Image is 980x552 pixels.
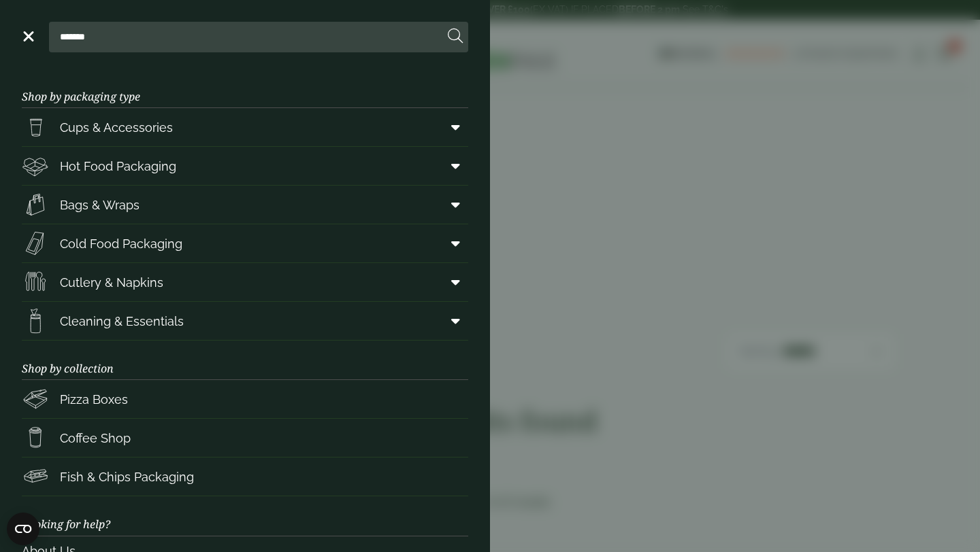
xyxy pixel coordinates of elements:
h3: Looking for help? [22,496,468,536]
img: open-wipe.svg [22,307,49,334]
img: FishNchip_box.svg [22,463,49,490]
span: Pizza Boxes [60,390,128,409]
span: Cups & Accessories [60,118,173,137]
img: Sandwich_box.svg [22,230,49,257]
a: Cups & Accessories [22,108,468,146]
span: Fish & Chips Packaging [60,468,194,486]
img: HotDrink_paperCup.svg [22,424,49,451]
a: Cold Food Packaging [22,224,468,262]
h3: Shop by collection [22,341,468,380]
button: Open CMP widget [7,513,39,545]
img: Paper_carriers.svg [22,191,49,218]
img: PintNhalf_cup.svg [22,114,49,141]
a: Cutlery & Napkins [22,263,468,301]
span: Coffee Shop [60,429,131,447]
span: Cutlery & Napkins [60,273,163,292]
a: Bags & Wraps [22,186,468,224]
a: Hot Food Packaging [22,147,468,185]
span: Cleaning & Essentials [60,312,184,330]
a: Coffee Shop [22,419,468,457]
span: Hot Food Packaging [60,157,176,175]
img: Pizza_boxes.svg [22,385,49,413]
a: Pizza Boxes [22,380,468,418]
h3: Shop by packaging type [22,69,468,108]
a: Cleaning & Essentials [22,302,468,340]
a: Fish & Chips Packaging [22,458,468,496]
img: Deli_box.svg [22,152,49,179]
span: Bags & Wraps [60,196,140,214]
img: Cutlery.svg [22,269,49,296]
span: Cold Food Packaging [60,235,182,253]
